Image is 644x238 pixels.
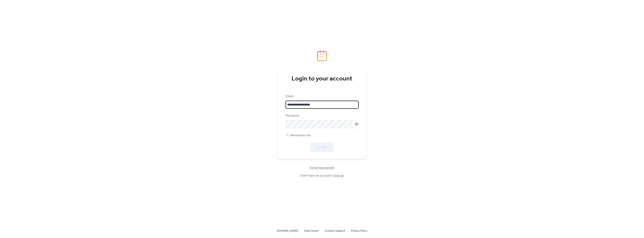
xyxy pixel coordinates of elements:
a: Forgot password? [310,167,335,169]
div: Email [286,94,358,99]
a: Privacy Policy [351,228,367,233]
span: Forgot password? [310,165,335,170]
img: logo [317,50,327,61]
a: [DOMAIN_NAME] [277,228,298,233]
span: Help Center [304,229,319,233]
span: [DOMAIN_NAME] [277,229,298,233]
span: Remember me [290,133,311,138]
span: Contact Support [325,229,345,233]
a: Sign up [333,173,344,179]
div: Password [286,113,358,118]
span: Don't have an account? [300,173,344,178]
span: Privacy Policy [351,229,367,233]
div: Login to your account [286,75,359,83]
a: Help Center [304,228,319,233]
a: Contact Support [325,228,345,233]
